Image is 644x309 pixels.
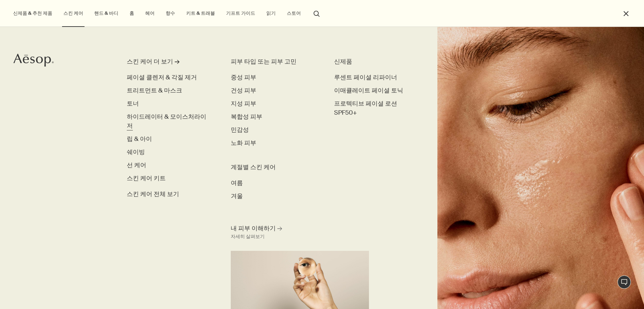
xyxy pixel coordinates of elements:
[185,9,216,18] a: 키트 & 트래블
[231,192,243,201] a: 겨울
[334,100,397,117] span: 프로텍티브 페이셜 로션 SPF50+
[231,179,243,188] a: 여름
[231,233,265,241] div: 자세히 살펴보기
[231,57,315,66] h3: 피부 타입 또는 피부 고민
[231,192,243,200] span: 겨울
[12,9,54,18] button: 신제품 & 추천 제품
[231,86,256,94] span: 건성 피부
[334,86,403,94] span: 이매큘레이트 페이셜 토닉
[231,125,249,134] a: 민감성
[127,57,173,66] div: 스킨 케어 더 보기
[128,9,136,18] a: 홈
[62,9,85,18] a: 스킨 케어
[164,9,176,18] a: 향수
[231,179,243,187] span: 여름
[231,112,262,121] a: 복합성 피부
[334,99,418,117] a: 프로텍티브 페이셜 로션 SPF50+
[127,73,197,81] span: 페이셜 클렌저 & 각질 제거
[334,57,418,66] div: 신제품
[265,9,277,18] a: 읽기
[13,53,54,67] svg: Aesop
[127,86,182,95] a: 트리트먼트 & 마스크
[334,73,397,81] span: 루센트 페이셜 리파이너
[127,174,166,182] span: 스킨 케어 키트
[127,99,139,108] a: 토너
[127,113,206,130] span: 하이드레이터 & 모이스처라이저
[127,135,152,143] span: 립 & 아이
[622,10,630,17] button: 메뉴 닫기
[12,52,55,70] a: Aesop
[127,148,145,156] span: 쉐이빙
[127,100,139,108] span: 토너
[127,112,212,130] a: 하이드레이터 & 모이스처라이저
[127,148,145,157] a: 쉐이빙
[231,99,256,108] a: 지성 피부
[231,100,256,108] span: 지성 피부
[334,86,403,95] a: 이매큘레이트 페이셜 토닉
[93,9,120,18] a: 핸드 & 바디
[127,86,182,94] span: 트리트먼트 & 마스크
[311,7,323,20] button: 검색창 열기
[127,57,212,69] a: 스킨 케어 더 보기
[231,139,256,148] a: 노화 피부
[127,73,197,82] a: 페이셜 클렌저 & 각질 제거
[231,113,262,121] span: 복합성 피부
[437,27,644,309] img: Woman holding her face with her hands
[225,9,257,18] a: 기프트 가이드
[127,190,179,199] span: 스킨 케어 전체 보기
[231,126,249,134] span: 민감성
[127,187,179,199] a: 스킨 케어 전체 보기
[231,73,256,81] span: 중성 피부
[231,163,315,172] h3: 계절별 스킨 케어
[334,73,397,82] a: 루센트 페이셜 리파이너
[127,174,166,183] a: 스킨 케어 키트
[127,134,152,144] a: 립 & 아이
[285,9,302,18] button: 스토어
[127,161,146,170] a: 선 케어
[231,139,256,147] span: 노화 피부
[231,73,256,82] a: 중성 피부
[231,224,276,233] span: 내 피부 이해하기
[144,9,156,18] a: 헤어
[231,86,256,95] a: 건성 피부
[618,275,631,289] button: 1:1 채팅 상담
[127,161,146,169] span: 선 케어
